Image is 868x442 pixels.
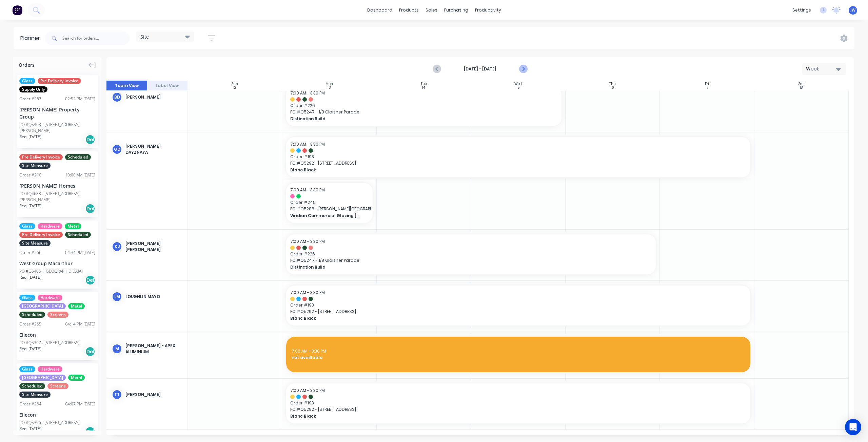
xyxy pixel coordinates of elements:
[68,375,85,381] span: Metal
[19,134,41,140] span: Req. [DATE]
[125,294,182,300] div: Loughlin Mayo
[290,309,746,315] span: PO # Q5292 - [STREET_ADDRESS]
[328,86,331,89] div: 13
[290,160,746,166] span: PO # Q5292 - [STREET_ADDRESS]
[65,250,95,256] div: 04:34 PM [DATE]
[112,241,122,252] div: KJ
[290,213,360,219] span: Viridian Commercial Glazing [GEOGRAPHIC_DATA]
[65,96,95,102] div: 02:52 PM [DATE]
[290,167,701,173] span: Blanc Black
[19,260,95,267] div: West Group Macarthur
[125,392,182,398] div: [PERSON_NAME]
[19,411,95,418] div: Ellecon
[290,206,368,212] span: PO # Q5288 - [PERSON_NAME][GEOGRAPHIC_DATA]
[290,264,615,270] span: Distinction Build
[422,5,441,15] div: sales
[65,172,95,178] div: 10:00 AM [DATE]
[47,383,68,389] span: Screens
[290,257,652,264] span: PO # Q5247 - 1/8 Glaisher Parade
[19,78,35,84] span: Glass
[85,346,95,357] div: Del
[472,5,505,15] div: productivity
[19,122,95,134] div: PO #Q5408 - [STREET_ADDRESS][PERSON_NAME]
[802,63,846,75] button: Week
[19,96,41,102] div: Order # 263
[125,343,182,355] div: [PERSON_NAME] - Apex Aluminium
[292,348,326,354] span: 7:00 AM - 3:30 PM
[38,78,81,84] span: Pre Delivery Invoice
[364,5,396,15] a: dashboard
[290,116,531,122] span: Distinction Build
[446,66,514,72] strong: [DATE] - [DATE]
[396,5,422,15] div: products
[19,383,45,389] span: Scheduled
[232,82,238,86] div: Sun
[290,387,325,393] span: 7:00 AM - 3:30 PM
[12,5,22,15] img: Factory
[19,240,51,246] span: Site Measure
[125,94,182,100] div: [PERSON_NAME]
[112,144,122,154] div: GD
[19,106,95,120] div: [PERSON_NAME] Property Group
[19,331,95,338] div: Ellecon
[85,204,95,214] div: Del
[19,392,51,398] span: Site Measure
[140,33,149,40] span: Site
[19,163,51,169] span: Site Measure
[290,302,746,308] span: Order # 193
[112,292,122,302] div: LM
[325,82,333,86] div: Mon
[290,141,325,147] span: 7:00 AM - 3:30 PM
[19,86,47,92] span: Supply Only
[706,86,708,89] div: 17
[611,86,614,89] div: 16
[19,303,66,309] span: [GEOGRAPHIC_DATA]
[19,268,83,274] div: PO #Q5406 - [GEOGRAPHIC_DATA]
[112,390,122,400] div: TT
[38,295,62,301] span: Hardware
[516,86,519,89] div: 15
[38,223,62,229] span: Hardware
[798,82,804,86] div: Sat
[19,182,95,189] div: [PERSON_NAME] Homes
[19,420,80,426] div: PO #Q5396 - [STREET_ADDRESS]
[19,346,41,352] span: Req. [DATE]
[68,303,85,309] span: Metal
[441,5,472,15] div: purchasing
[845,419,861,435] div: Open Intercom Messenger
[290,400,746,406] span: Order # 193
[19,203,41,209] span: Req. [DATE]
[38,366,62,372] span: Hardware
[147,81,188,91] button: Label View
[609,82,616,86] div: Thu
[290,199,368,206] span: Order # 245
[290,187,325,193] span: 7:00 AM - 3:30 PM
[19,426,41,432] span: Req. [DATE]
[47,312,68,318] span: Screens
[19,232,63,238] span: Pre Delivery Invoice
[65,232,91,238] span: Scheduled
[421,82,427,86] div: Tue
[112,92,122,102] div: BD
[800,86,803,89] div: 18
[290,290,325,295] span: 7:00 AM - 3:30 PM
[806,65,837,72] div: Week
[290,154,746,160] span: Order # 193
[789,5,814,15] div: settings
[125,240,182,253] div: [PERSON_NAME] [PERSON_NAME]
[514,82,522,86] div: Wed
[85,275,95,285] div: Del
[19,321,41,327] div: Order # 265
[290,238,325,244] span: 7:00 AM - 3:30 PM
[65,154,91,160] span: Scheduled
[85,134,95,145] div: Del
[62,31,130,45] input: Search for orders...
[19,154,63,160] span: Pre Delivery Invoice
[65,401,95,407] div: 04:07 PM [DATE]
[19,61,35,68] span: Orders
[125,143,182,155] div: [PERSON_NAME] Dayznaya
[65,321,95,327] div: 04:14 PM [DATE]
[705,82,709,86] div: Fri
[290,109,557,115] span: PO # Q5247 - 1/8 Glaisher Parade
[112,344,122,354] div: M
